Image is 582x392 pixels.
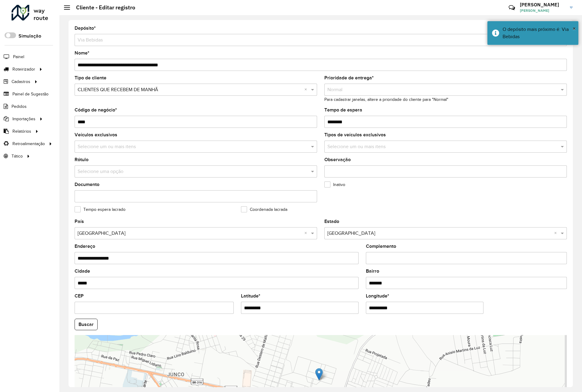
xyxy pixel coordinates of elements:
[366,267,379,275] label: Bairro
[324,218,339,225] label: Estado
[75,49,89,57] label: Nome
[75,292,84,300] label: CEP
[12,78,30,85] span: Cadastros
[324,106,362,114] label: Tempo de espera
[75,243,95,250] label: Endereço
[324,181,345,188] label: Inativo
[12,153,23,159] span: Tático
[75,267,90,275] label: Cidade
[366,243,396,250] label: Complemento
[75,206,125,213] label: Tempo espera lacrado
[520,2,565,8] h3: [PERSON_NAME]
[12,141,45,147] span: Retroalimentação
[304,86,309,93] span: Clear all
[75,106,117,114] label: Código de negócio
[12,66,35,72] span: Roteirizador
[503,26,574,40] div: O depósito mais próximo é: Via Bebidas
[75,181,99,188] label: Documento
[241,206,287,213] label: Coordenada lacrada
[12,128,31,135] span: Relatórios
[18,32,41,40] label: Simulação
[324,74,374,81] label: Prioridade de entrega
[573,25,576,32] span: ×
[366,292,389,300] label: Longitude
[315,368,323,380] img: Marker
[75,218,84,225] label: País
[324,97,448,102] small: Para cadastrar janelas, altere a prioridade do cliente para "Normal"
[505,1,518,14] a: Contato Rápido
[75,156,89,163] label: Rótulo
[554,230,559,237] span: Clear all
[12,91,48,97] span: Painel de Sugestão
[324,131,386,138] label: Tipos de veículos exclusivos
[13,54,24,60] span: Painel
[75,319,98,330] button: Buscar
[573,24,576,33] button: Close
[324,156,351,163] label: Observação
[12,116,35,122] span: Importações
[520,8,565,13] span: [PERSON_NAME]
[12,103,27,110] span: Pedidos
[241,292,260,300] label: Latitude
[304,230,309,237] span: Clear all
[75,74,106,81] label: Tipo de cliente
[75,131,117,138] label: Veículos exclusivos
[75,25,96,32] label: Depósito
[70,4,135,11] h2: Cliente - Editar registro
